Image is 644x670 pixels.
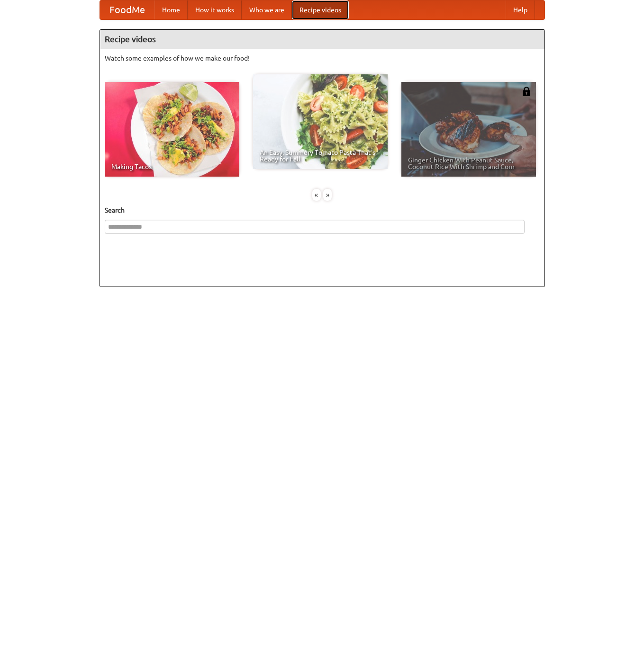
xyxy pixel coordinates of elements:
a: FoodMe [100,0,154,19]
h4: Recipe videos [100,30,544,49]
p: Watch some examples of how we make our food! [105,54,540,63]
img: 483408.png [522,87,531,96]
h5: Search [105,205,540,215]
div: » [323,189,332,201]
a: An Easy, Summery Tomato Pasta That's Ready for Fall [253,74,388,169]
span: An Easy, Summery Tomato Pasta That's Ready for Fall [260,149,381,162]
div: « [312,189,321,201]
a: Recipe videos [292,0,349,19]
a: Help [506,0,535,19]
a: Home [154,0,188,19]
a: Who we are [242,0,292,19]
a: Making Tacos [105,82,239,177]
span: Making Tacos [111,163,233,170]
a: How it works [188,0,242,19]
